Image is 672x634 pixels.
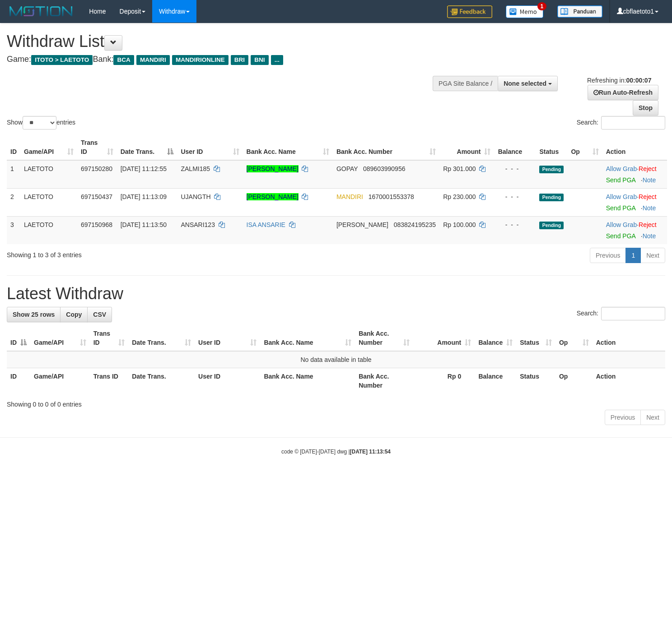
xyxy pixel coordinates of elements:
td: 3 [7,216,20,244]
a: Send PGA [606,232,635,240]
th: Op [555,368,593,394]
a: Copy [60,307,88,322]
span: Pending [539,166,564,173]
td: · [602,160,667,189]
select: Showentries [23,116,56,130]
th: Balance: activate to sort column ascending [475,325,516,351]
th: ID [7,134,20,160]
td: LAETOTO [20,160,77,189]
span: MANDIRI [136,55,170,65]
small: code © [DATE]-[DATE] dwg | [281,449,391,455]
strong: [DATE] 11:13:54 [350,449,391,455]
strong: 00:00:07 [626,77,651,84]
th: Status [516,368,555,394]
a: Note [643,204,656,212]
span: CSV [93,311,106,318]
a: [PERSON_NAME] [247,165,299,172]
span: · [606,221,639,228]
img: Feedback.jpg [447,5,492,18]
span: Copy 089603990956 to clipboard [363,165,405,172]
span: 1 [537,2,547,10]
th: User ID [195,368,260,394]
th: Action [593,325,665,351]
span: BCA [113,55,134,65]
a: Next [640,410,665,425]
th: Bank Acc. Number: activate to sort column ascending [355,325,413,351]
label: Search: [577,307,665,320]
span: BRI [231,55,248,65]
a: Note [643,176,656,184]
th: Amount: activate to sort column ascending [413,325,475,351]
div: - - - [498,164,532,173]
th: Trans ID: activate to sort column ascending [77,134,117,160]
a: Send PGA [606,176,635,184]
span: [DATE] 11:13:50 [121,221,167,228]
h4: Game: Bank: [7,55,439,64]
th: Bank Acc. Number: activate to sort column ascending [333,134,439,160]
span: GOPAY [336,165,358,172]
div: - - - [498,220,532,229]
span: ITOTO > LAETOTO [31,55,93,65]
a: Show 25 rows [7,307,61,322]
th: Balance [475,368,516,394]
th: Amount: activate to sort column ascending [439,134,494,160]
span: Refreshing in: [587,77,651,84]
th: Trans ID: activate to sort column ascending [90,325,129,351]
th: Op: activate to sort column ascending [555,325,593,351]
td: · [602,216,667,244]
th: Action [602,134,667,160]
th: Trans ID [90,368,129,394]
span: Copy 083824195235 to clipboard [394,221,436,228]
span: · [606,193,639,200]
span: UJANGTH [181,193,210,200]
th: Balance [494,134,536,160]
span: · [606,165,639,172]
span: Pending [539,222,564,229]
th: Bank Acc. Name [260,368,355,394]
span: [DATE] 11:13:09 [121,193,167,200]
span: MANDIRIONLINE [172,55,229,65]
th: Date Trans.: activate to sort column descending [117,134,177,160]
span: Rp 301.000 [443,165,476,172]
span: 697150280 [81,165,112,172]
span: ... [271,55,283,65]
th: Bank Acc. Number [355,368,413,394]
img: MOTION_logo.png [7,5,75,18]
a: Run Auto-Refresh [588,85,658,100]
a: Previous [605,410,641,425]
td: LAETOTO [20,188,77,216]
div: PGA Site Balance / [433,76,498,91]
span: None selected [504,80,546,87]
span: BNI [251,55,268,65]
span: Rp 100.000 [443,221,476,228]
span: 697150437 [81,193,112,200]
th: Rp 0 [413,368,475,394]
a: Allow Grab [606,165,637,172]
label: Search: [577,116,665,130]
th: User ID: activate to sort column ascending [195,325,260,351]
th: Status: activate to sort column ascending [516,325,555,351]
div: Showing 0 to 0 of 0 entries [7,396,665,409]
th: Action [593,368,665,394]
th: Game/API [30,368,90,394]
a: CSV [87,307,112,322]
span: Show 25 rows [13,311,55,318]
div: - - - [498,192,532,201]
th: Game/API: activate to sort column ascending [20,134,77,160]
span: [DATE] 11:12:55 [121,165,167,172]
a: Stop [633,100,658,116]
a: Reject [639,193,657,200]
span: MANDIRI [336,193,363,200]
div: Showing 1 to 3 of 3 entries [7,247,273,259]
a: Reject [639,221,657,228]
th: User ID: activate to sort column ascending [177,134,243,160]
input: Search: [601,307,665,320]
th: Date Trans.: activate to sort column ascending [128,325,195,351]
a: Next [640,248,665,263]
th: ID: activate to sort column descending [7,325,30,351]
label: Show entries [7,116,75,130]
input: Search: [601,116,665,130]
td: No data available in table [7,351,665,368]
h1: Latest Withdraw [7,285,665,303]
h1: Withdraw List [7,32,439,51]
